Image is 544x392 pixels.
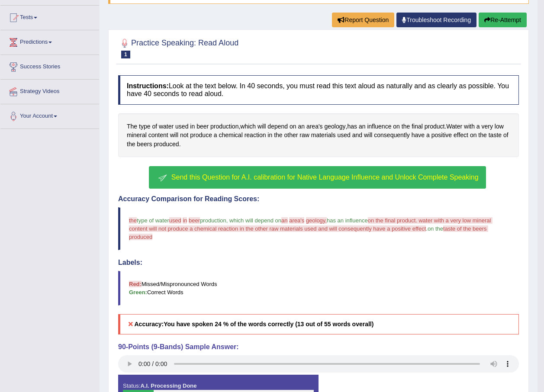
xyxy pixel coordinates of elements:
h4: Look at the text below. In 40 seconds, you must read this text aloud as naturally and as clearly ... [118,75,519,104]
span: an [281,217,287,224]
span: Click to see word definition [219,131,243,140]
span: Click to see word definition [482,122,493,131]
span: Click to see word definition [464,122,475,131]
span: Click to see word definition [337,131,350,140]
blockquote: Missed/Mispronounced Words Correct Words [118,271,519,305]
a: Predictions [0,30,99,52]
h4: Accuracy Comparison for Reading Scores: [118,195,519,203]
span: Click to see word definition [284,131,298,140]
span: Click to see word definition [446,122,462,131]
span: Click to see word definition [359,122,366,131]
span: Click to see word definition [148,131,168,140]
span: Click to see word definition [299,131,309,140]
span: used [169,217,181,224]
span: production [200,217,226,224]
h4: Labels: [118,259,519,267]
span: Click to see word definition [454,131,468,140]
span: Click to see word definition [364,131,372,140]
span: Click to see word definition [154,140,179,149]
span: Click to see word definition [196,122,209,131]
span: Click to see word definition [393,122,400,131]
span: Click to see word definition [214,131,217,140]
span: Click to see word definition [425,122,445,131]
span: Click to see word definition [412,122,423,131]
a: Success Stories [0,55,99,77]
span: Click to see word definition [489,131,502,140]
span: 1 [121,51,130,58]
span: Click to see word definition [470,131,477,140]
span: . [426,225,428,232]
span: Click to see word definition [127,140,135,149]
span: Click to see word definition [152,122,157,131]
span: Click to see word definition [367,122,391,131]
span: Click to see word definition [374,131,410,140]
span: Click to see word definition [274,131,282,140]
button: Re-Attempt [479,13,527,27]
h2: Practice Speaking: Read Aloud [118,37,238,58]
span: Click to see word definition [290,122,296,131]
button: Report Question [332,13,394,27]
span: Click to see word definition [347,122,357,131]
span: Click to see word definition [127,122,137,131]
a: Troubleshoot Recording [396,13,476,27]
span: Click to see word definition [210,122,238,131]
span: Click to see word definition [267,122,288,131]
span: area's [289,217,304,224]
span: has an influence [327,217,368,224]
span: Click to see word definition [139,122,150,131]
span: Click to see word definition [495,122,504,131]
span: Click to see word definition [240,122,256,131]
div: , , . . [118,113,519,157]
span: Click to see word definition [190,131,212,140]
span: Click to see word definition [245,131,266,140]
span: Send this Question for A.I. calibration for Native Language Influence and Unlock Complete Speaking [171,174,479,181]
span: the [129,217,137,224]
span: Click to see word definition [170,131,178,140]
a: Your Account [0,104,99,126]
span: Click to see word definition [159,122,174,131]
b: You have spoken 24 % of the words correctly (13 out of 55 words overall) [164,321,373,328]
span: Click to see word definition [137,140,152,149]
span: Click to see word definition [431,131,452,140]
span: Click to see word definition [267,131,272,140]
h5: Accuracy: [118,314,519,334]
strong: A.I. Processing Done [140,382,196,389]
b: Red: [129,281,142,287]
span: Click to see word definition [503,131,509,140]
span: Click to see word definition [127,131,147,140]
span: Click to see word definition [298,122,305,131]
span: Click to see word definition [412,131,425,140]
span: Click to see word definition [190,122,195,131]
span: Click to see word definition [306,122,323,131]
span: Click to see word definition [352,131,362,140]
span: Click to see word definition [180,131,188,140]
span: geology, [306,217,327,224]
span: Click to see word definition [478,131,486,140]
span: in [183,217,187,224]
b: Instructions: [127,82,169,90]
span: Click to see word definition [426,131,430,140]
span: which will depend on [229,217,281,224]
a: Tests [0,6,99,27]
span: Click to see word definition [476,122,480,131]
span: , [226,217,228,224]
span: Click to see word definition [175,122,188,131]
button: Send this Question for A.I. calibration for Native Language Influence and Unlock Complete Speaking [149,166,486,189]
h4: 90-Points (9-Bands) Sample Answer: [118,343,519,351]
span: Click to see word definition [258,122,266,131]
span: on the [428,225,443,232]
span: Click to see word definition [402,122,410,131]
span: type of water [137,217,169,224]
span: beer [189,217,200,224]
span: Click to see word definition [311,131,336,140]
span: Click to see word definition [325,122,346,131]
b: Green: [129,289,147,296]
a: Strategy Videos [0,80,99,101]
